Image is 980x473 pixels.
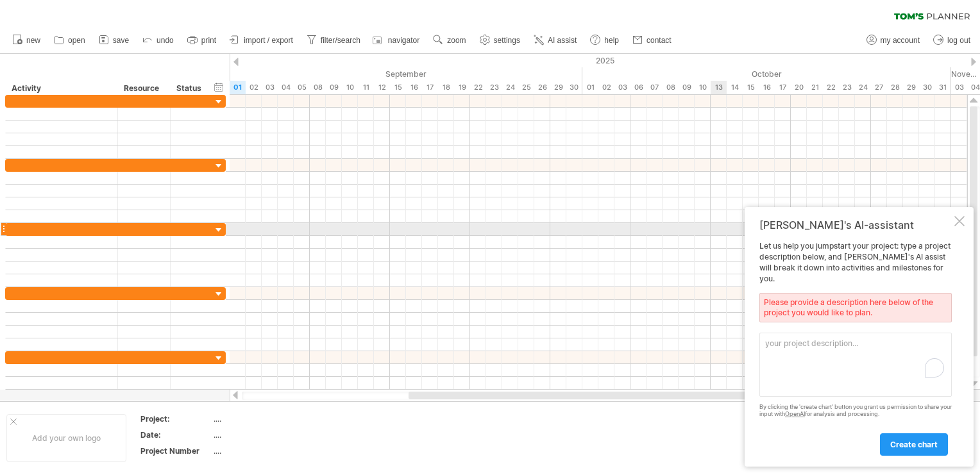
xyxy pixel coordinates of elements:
[214,413,321,424] div: ....
[759,333,952,397] textarea: To enrich screen reader interactions, please activate Accessibility in Grammarly extension settings
[477,32,524,49] a: settings
[454,81,470,94] div: Friday, 19 September 2025
[839,81,855,94] div: Thursday, 23 October 2025
[447,36,466,45] span: zoom
[51,32,89,49] a: open
[566,81,582,94] div: Tuesday, 30 September 2025
[226,32,297,49] a: import / export
[278,81,294,94] div: Thursday, 4 September 2025
[663,81,679,94] div: Wednesday, 8 October 2025
[582,67,951,81] div: October 2025
[139,32,178,49] a: undo
[582,81,598,94] div: Wednesday, 1 October 2025
[695,81,711,94] div: Friday, 10 October 2025
[890,440,938,449] span: create chart
[6,414,126,462] div: Add your own logo
[470,81,486,94] div: Monday, 22 September 2025
[310,81,326,94] div: Monday, 8 September 2025
[518,81,534,94] div: Thursday, 25 September 2025
[629,32,675,49] a: contact
[230,67,582,81] div: September 2025
[422,81,438,94] div: Wednesday, 17 September 2025
[759,404,952,418] div: By clicking the 'create chart' button you grant us permission to share your input with for analys...
[294,81,310,94] div: Friday, 5 September 2025
[96,32,133,49] a: save
[246,81,262,94] div: Tuesday, 2 September 2025
[201,36,216,45] span: print
[548,36,577,45] span: AI assist
[759,81,775,94] div: Thursday, 16 October 2025
[140,445,211,456] div: Project Number
[759,293,952,322] div: Please provide a description here below of the project you would like to plan.
[502,81,518,94] div: Wednesday, 24 September 2025
[388,36,419,45] span: navigator
[12,82,110,95] div: Activity
[759,219,952,231] div: [PERSON_NAME]'s AI-assistant
[587,32,623,49] a: help
[785,410,805,417] a: OpenAI
[903,81,919,94] div: Wednesday, 29 October 2025
[630,81,646,94] div: Monday, 6 October 2025
[321,36,360,45] span: filter/search
[9,32,44,49] a: new
[727,81,743,94] div: Tuesday, 14 October 2025
[863,32,924,49] a: my account
[244,36,293,45] span: import / export
[530,32,580,49] a: AI assist
[156,36,174,45] span: undo
[214,429,321,440] div: ....
[374,81,390,94] div: Friday, 12 September 2025
[947,36,970,45] span: log out
[534,81,550,94] div: Friday, 26 September 2025
[430,32,469,49] a: zoom
[791,81,807,94] div: Monday, 20 October 2025
[646,36,672,45] span: contact
[871,81,887,94] div: Monday, 27 October 2025
[262,81,278,94] div: Wednesday, 3 September 2025
[711,81,727,94] div: Monday, 13 October 2025
[184,32,220,49] a: print
[230,81,246,94] div: Monday, 1 September 2025
[604,36,619,45] span: help
[303,32,364,49] a: filter/search
[140,429,211,440] div: Date:
[214,445,321,456] div: ....
[140,413,211,424] div: Project:
[438,81,454,94] div: Thursday, 18 September 2025
[679,81,695,94] div: Thursday, 9 October 2025
[26,36,40,45] span: new
[342,81,358,94] div: Wednesday, 10 September 2025
[646,81,663,94] div: Tuesday, 7 October 2025
[550,81,566,94] div: Monday, 29 September 2025
[494,36,520,45] span: settings
[881,36,920,45] span: my account
[614,81,630,94] div: Friday, 3 October 2025
[930,32,974,49] a: log out
[358,81,374,94] div: Thursday, 11 September 2025
[951,81,967,94] div: Monday, 3 November 2025
[406,81,422,94] div: Tuesday, 16 September 2025
[743,81,759,94] div: Wednesday, 15 October 2025
[823,81,839,94] div: Wednesday, 22 October 2025
[68,36,85,45] span: open
[124,82,163,95] div: Resource
[855,81,871,94] div: Friday, 24 October 2025
[113,36,129,45] span: save
[486,81,502,94] div: Tuesday, 23 September 2025
[390,81,406,94] div: Monday, 15 September 2025
[775,81,791,94] div: Friday, 17 October 2025
[880,433,948,456] a: create chart
[935,81,951,94] div: Friday, 31 October 2025
[807,81,823,94] div: Tuesday, 21 October 2025
[887,81,903,94] div: Tuesday, 28 October 2025
[598,81,614,94] div: Thursday, 2 October 2025
[919,81,935,94] div: Thursday, 30 October 2025
[371,32,423,49] a: navigator
[176,82,205,95] div: Status
[326,81,342,94] div: Tuesday, 9 September 2025
[759,241,952,455] div: Let us help you jumpstart your project: type a project description below, and [PERSON_NAME]'s AI ...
